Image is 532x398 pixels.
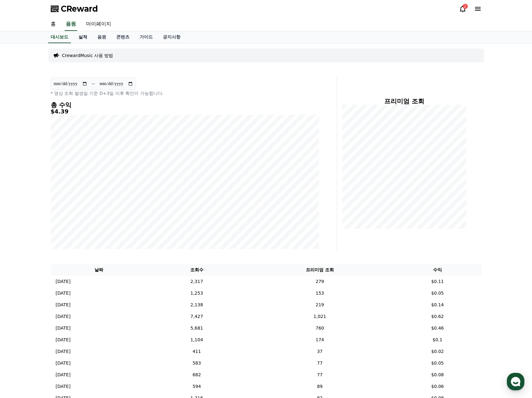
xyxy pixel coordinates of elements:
p: [DATE] [56,383,71,390]
td: 1,104 [147,334,246,346]
a: 음원 [65,18,77,31]
a: 설정 [81,200,121,216]
td: 2,317 [147,276,246,287]
td: 2,138 [147,299,246,311]
p: [DATE] [56,313,71,320]
h4: 총 수익 [51,101,319,108]
div: Creward [26,67,46,72]
p: [DATE] [56,337,71,343]
td: $0.06 [393,381,481,392]
td: 77 [246,357,393,369]
td: 760 [246,322,393,334]
td: $0.46 [393,322,481,334]
b: 채널톡 [54,119,65,124]
button: 운영시간 보기 [80,50,115,57]
span: 홈 [20,209,24,214]
td: 174 [246,334,393,346]
span: CReward [61,4,98,14]
td: 1,021 [246,311,393,322]
p: * 영상 조회 발생일 기준 D+3일 이후 확인이 가능합니다. [51,90,319,96]
span: 설정 [97,209,105,214]
a: 홈 [46,18,61,31]
td: $0.05 [393,357,481,369]
a: 마이페이지 [81,18,116,31]
a: Creward[DATE] 네 감사합니다! [8,64,115,83]
p: [DATE] [56,302,71,308]
td: 7,427 [147,311,246,322]
td: $0.1 [393,334,481,346]
td: 5,681 [147,322,246,334]
a: 대시보드 [48,31,71,43]
td: 1,253 [147,287,246,299]
td: 89 [246,381,393,392]
a: 홈 [2,200,42,216]
td: 153 [246,287,393,299]
td: 682 [147,369,246,381]
p: [DATE] [56,278,71,285]
a: 메시지를 입력하세요. [9,86,114,101]
a: 가이드 [134,31,158,43]
a: 공지사항 [158,31,186,43]
p: [DATE] [56,325,71,332]
td: $0.08 [393,369,481,381]
p: [DATE] [56,360,71,366]
th: 조회수 [147,264,246,276]
div: [DATE] [49,67,62,72]
th: 날짜 [51,264,147,276]
span: 몇 분 내 답변 받으실 수 있어요 [39,104,92,109]
h4: 프리미엄 조회 [342,98,466,105]
div: 2 [463,4,468,9]
div: 네 감사합니다! [26,72,111,79]
a: CrewardMusic 사용 방법 [62,52,113,59]
span: 운영시간 보기 [83,51,108,56]
th: 수익 [393,264,481,276]
td: $0.02 [393,346,481,357]
p: [DATE] [56,348,71,355]
a: 실적 [73,31,92,43]
h5: $4.39 [51,108,319,115]
p: ~ [91,80,95,88]
td: 583 [147,357,246,369]
p: [DATE] [56,372,71,378]
a: 음원 [92,31,111,43]
span: 이용중 [54,119,75,124]
p: [DATE] [56,290,71,297]
td: 77 [246,369,393,381]
td: 219 [246,299,393,311]
a: 채널톡이용중 [48,119,75,124]
th: 프리미엄 조회 [246,264,393,276]
h1: CReward [8,47,44,57]
td: $0.14 [393,299,481,311]
a: 대화 [42,200,81,216]
a: CReward [51,4,98,14]
td: 37 [246,346,393,357]
td: 411 [147,346,246,357]
td: $0.11 [393,276,481,287]
a: 콘텐츠 [111,31,134,43]
span: 대화 [58,210,65,215]
td: 279 [246,276,393,287]
span: 메시지를 입력하세요. [13,91,58,97]
a: 2 [459,5,466,13]
td: $0.05 [393,287,481,299]
td: $0.62 [393,311,481,322]
td: 594 [147,381,246,392]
